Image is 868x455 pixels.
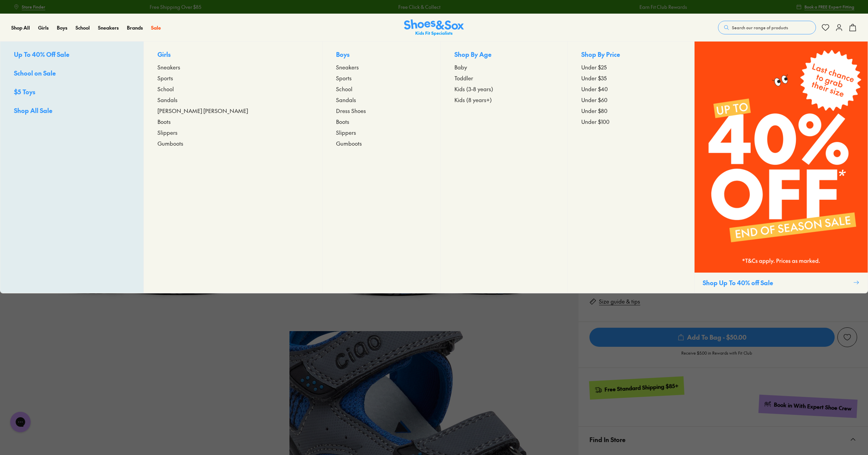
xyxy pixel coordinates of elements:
[581,74,681,82] a: Under $35
[14,106,52,115] span: Shop All Sale
[98,24,119,31] a: Sneakers
[157,107,248,115] span: [PERSON_NAME] [PERSON_NAME]
[581,96,681,104] a: Under $60
[804,4,854,10] span: Book a FREE Expert Fitting
[695,42,868,273] img: SNS_WEBASSETS_GRID_1080x1440_3.png
[454,85,493,93] span: Kids (3-8 years)
[336,74,427,82] a: Sports
[732,25,788,31] span: Search our range of products
[604,382,679,393] div: Free Standard Shipping $85+
[157,117,171,126] span: Boots
[157,63,180,71] span: Sneakers
[637,3,685,11] a: Earn Fit Club Rewards
[599,298,640,305] a: Size guide & tips
[14,50,130,60] a: Up To 40% Off Sale
[22,4,45,10] span: Store Finder
[454,74,473,82] span: Toddler
[11,24,30,31] a: Shop All
[454,50,554,60] p: Shop By Age
[336,128,356,136] span: Slippers
[336,139,427,147] a: Gumboots
[581,85,608,93] span: Under $40
[336,107,366,115] span: Dress Shoes
[589,376,684,400] a: Free Standard Shipping $85+
[336,107,427,115] a: Dress Shoes
[454,63,467,71] span: Baby
[336,96,356,104] span: Sandals
[581,63,681,71] a: Under $25
[14,87,130,98] a: $5 Toys
[336,50,427,60] p: Boys
[14,69,56,77] span: School on Sale
[7,409,34,435] iframe: Gorgias live chat messenger
[694,42,868,293] a: Shop Up To 40% off Sale
[336,96,427,104] a: Sandals
[157,85,308,93] a: School
[14,50,69,59] span: Up To 40% Off Sale
[157,74,308,82] a: Sports
[157,50,308,60] p: Girls
[157,139,308,147] a: Gumboots
[76,24,90,31] a: School
[589,327,835,347] button: Add To Bag - $50.00
[336,63,427,71] a: Sneakers
[589,429,625,450] span: Find In Store
[157,63,308,71] a: Sneakers
[454,96,492,104] span: Kids (8 years+)
[14,1,45,13] a: Store Finder
[581,96,607,104] span: Under $60
[454,63,554,71] a: Baby
[14,68,130,79] a: School on Sale
[157,128,178,136] span: Slippers
[336,85,427,93] a: School
[837,327,857,347] button: Add to Wishlist
[336,117,349,126] span: Boots
[404,19,464,36] img: SNS_Logo_Responsive.svg
[336,128,427,136] a: Slippers
[157,96,308,104] a: Sandals
[581,107,607,115] span: Under $80
[581,74,607,82] span: Under $35
[38,24,49,31] a: Girls
[404,19,464,36] a: Shoes & Sox
[151,24,161,31] a: Sale
[454,85,554,93] a: Kids (3-8 years)
[396,3,438,11] a: Free Click & Collect
[14,106,130,116] a: Shop All Sale
[718,21,816,34] button: Search our range of products
[579,427,868,452] button: Find In Store
[157,117,308,126] a: Boots
[57,24,67,31] a: Boys
[581,85,681,93] a: Under $40
[157,107,308,115] a: [PERSON_NAME] [PERSON_NAME]
[581,63,607,71] span: Under $25
[127,24,143,31] a: Brands
[336,74,352,82] span: Sports
[758,394,857,418] a: Book in With Expert Shoe Crew
[14,87,35,96] span: $5 Toys
[157,128,308,136] a: Slippers
[796,1,854,13] a: Book a FREE Expert Fitting
[336,85,352,93] span: School
[157,85,174,93] span: School
[581,107,681,115] a: Under $80
[681,350,752,362] p: Receive $5.00 in Rewards with Fit Club
[581,50,681,60] p: Shop By Price
[336,63,359,71] span: Sneakers
[454,96,554,104] a: Kids (8 years+)
[581,117,681,126] a: Under $100
[147,3,199,11] a: Free Shipping Over $85
[581,117,610,126] span: Under $100
[157,96,178,104] span: Sandals
[336,139,362,147] span: Gumboots
[454,74,554,82] a: Toddler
